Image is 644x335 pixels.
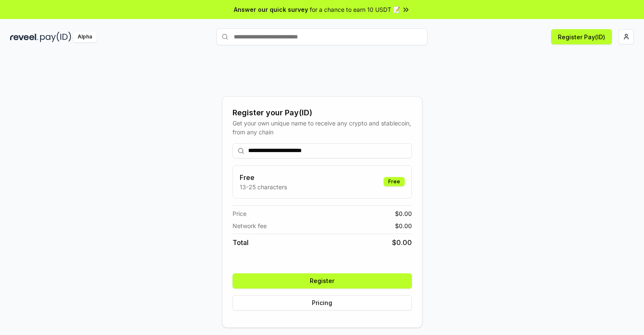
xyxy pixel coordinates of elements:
[233,209,246,218] span: Price
[395,221,412,230] span: $ 0.00
[233,273,412,289] button: Register
[395,209,412,218] span: $ 0.00
[392,237,412,248] span: $ 0.00
[40,32,71,42] img: pay_id
[240,172,287,182] h3: Free
[233,107,412,119] div: Register your Pay(ID)
[233,237,249,248] span: Total
[10,32,38,42] img: reveel_dark
[233,295,412,310] button: Pricing
[233,221,267,230] span: Network fee
[310,5,400,14] span: for a chance to earn 10 USDT 📝
[234,5,308,14] span: Answer our quick survey
[73,32,97,42] div: Alpha
[551,29,612,44] button: Register Pay(ID)
[240,182,287,191] p: 13-25 characters
[233,119,412,136] div: Get your own unique name to receive any crypto and stablecoin, from any chain
[384,177,405,186] div: Free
